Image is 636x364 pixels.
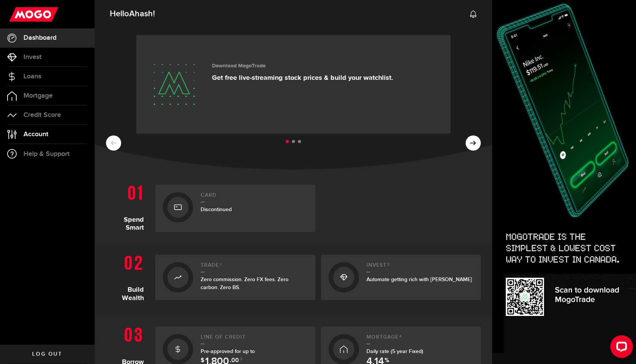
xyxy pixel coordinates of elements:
a: Download MogoTrade Get free live-streaming stock prices & build your watchlist. [136,35,450,134]
sup: 2 [387,262,390,267]
span: Invest [23,54,42,61]
span: Discontinued [201,206,232,213]
p: Get free live-streaming stock prices & build your watchlist. [212,74,393,82]
sup: 1 [220,262,222,267]
sup: 4 [399,334,402,339]
span: Loans [23,73,41,80]
h2: Card [201,192,308,202]
span: Daily rate (5 year Fixed) [366,348,423,355]
a: Invest2Automate getting rich with [PERSON_NAME] [321,255,481,300]
span: Ahash [129,9,153,19]
span: Account [23,131,48,138]
h2: Invest [366,262,474,272]
span: Credit Score [23,112,61,118]
h1: Spend Smart [106,181,150,232]
h3: Download MogoTrade [212,63,393,69]
span: Automate getting rich with [PERSON_NAME] [366,276,472,283]
h2: Mortgage [366,334,474,344]
span: Help & Support [23,151,70,157]
span: Pre-approved for up to [201,348,255,362]
h1: Build Wealth [106,251,150,304]
a: CardDiscontinued [155,185,315,232]
a: Trade1Zero commission. Zero FX fees. Zero carbon. Zero BS. [155,255,315,300]
iframe: LiveChat chat widget [604,332,636,364]
h2: Line of credit [201,334,308,344]
span: Zero commission. Zero FX fees. Zero carbon. Zero BS. [201,276,288,291]
span: Mortgage [23,92,53,99]
span: Dashboard [23,34,56,41]
span: Hello ! [110,6,155,22]
sup: 3 [240,357,242,361]
span: Log out [32,352,62,357]
h2: Trade [201,262,308,272]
